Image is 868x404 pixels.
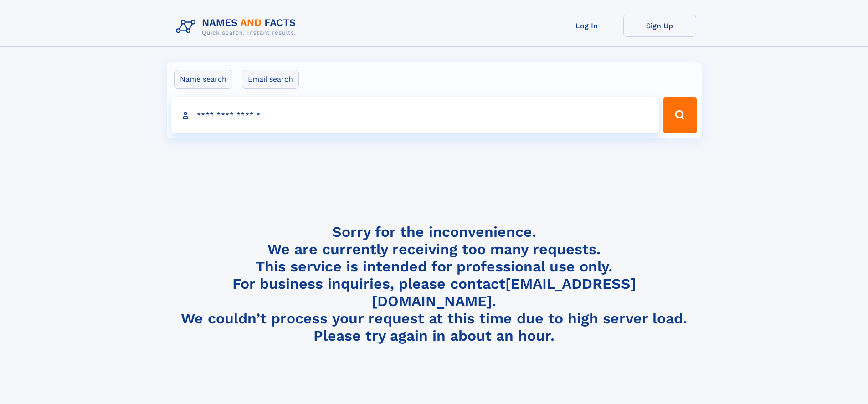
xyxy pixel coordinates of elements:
[663,97,697,133] button: Search Button
[372,275,636,310] a: [EMAIL_ADDRESS][DOMAIN_NAME]
[550,15,623,37] a: Log In
[172,15,303,39] img: Logo Names and Facts
[623,15,696,37] a: Sign Up
[174,70,232,89] label: Name search
[172,223,696,345] h4: Sorry for the inconvenience. We are currently receiving too many requests. This service is intend...
[242,70,299,89] label: Email search
[171,97,659,133] input: search input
